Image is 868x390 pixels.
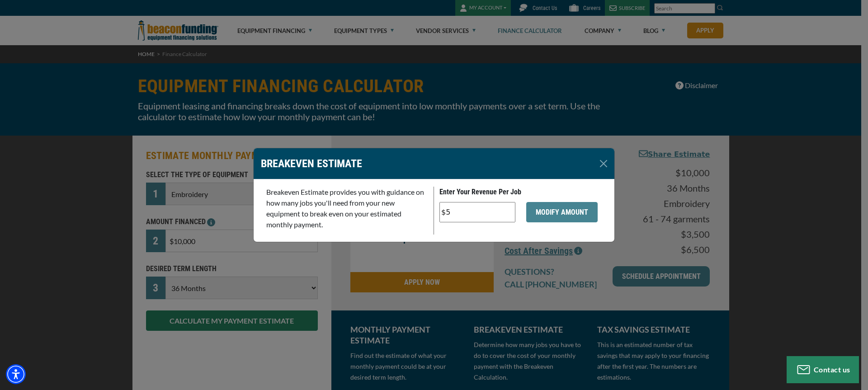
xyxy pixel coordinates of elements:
[439,187,521,197] label: Enter Your Revenue Per Job
[261,155,362,172] p: BREAKEVEN ESTIMATE
[814,365,850,374] span: Contact us
[266,187,428,230] p: Breakeven Estimate provides you with guidance on how many jobs you'll need from your new equipmen...
[596,156,611,171] button: Close
[6,364,26,384] div: Accessibility Menu
[526,202,598,222] button: MODIFY AMOUNT
[787,356,859,383] button: Contact us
